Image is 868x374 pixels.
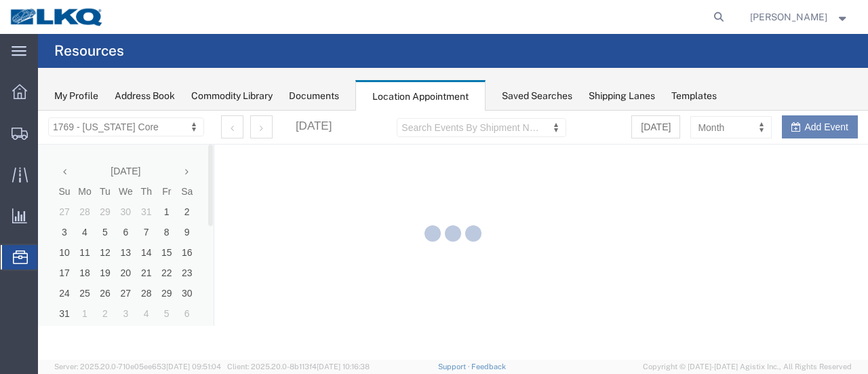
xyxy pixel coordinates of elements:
[355,80,486,111] div: Location Appointment
[317,362,370,371] span: [DATE] 10:16:38
[749,9,850,25] button: [PERSON_NAME]
[54,362,221,371] span: Server: 2025.20.0-710e05ee653
[54,34,124,68] h4: Resources
[589,89,655,103] div: Shipping Lanes
[289,89,339,103] div: Documents
[643,361,852,373] span: Copyright © [DATE]-[DATE] Agistix Inc., All Rights Reserved
[502,89,572,103] div: Saved Searches
[671,89,717,103] div: Templates
[438,362,472,371] a: Support
[227,362,370,371] span: Client: 2025.20.0-8b113f4
[115,89,175,103] div: Address Book
[166,362,221,371] span: [DATE] 09:51:04
[9,7,104,27] img: logo
[471,362,506,371] a: Feedback
[54,89,98,103] div: My Profile
[191,89,273,103] div: Commodity Library
[750,10,827,24] span: Marc Metzger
